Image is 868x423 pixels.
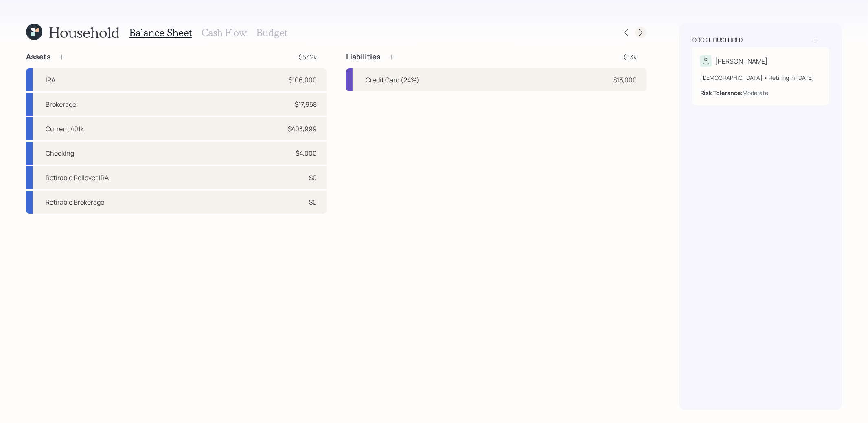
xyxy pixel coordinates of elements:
[49,24,120,41] h1: Household
[288,124,317,134] div: $403,999
[46,99,76,109] div: Brokerage
[613,75,637,85] div: $13,000
[46,197,104,207] div: Retirable Brokerage
[700,73,821,82] div: [DEMOGRAPHIC_DATA] • Retiring in [DATE]
[692,36,743,44] div: Cook household
[46,173,109,183] div: Retirable Rollover IRA
[202,27,247,39] h3: Cash Flow
[299,52,317,62] div: $532k
[309,197,317,207] div: $0
[129,27,192,39] h3: Balance Sheet
[295,99,317,109] div: $17,958
[46,148,74,158] div: Checking
[715,56,768,66] div: [PERSON_NAME]
[46,75,55,85] div: IRA
[309,173,317,183] div: $0
[366,75,419,85] div: Credit Card (24%)
[289,75,317,85] div: $106,000
[346,53,381,62] h4: Liabilities
[256,27,287,39] h3: Budget
[46,124,84,134] div: Current 401k
[700,89,743,97] b: Risk Tolerance:
[624,52,637,62] div: $13k
[743,88,768,97] div: Moderate
[26,53,51,62] h4: Assets
[296,148,317,158] div: $4,000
